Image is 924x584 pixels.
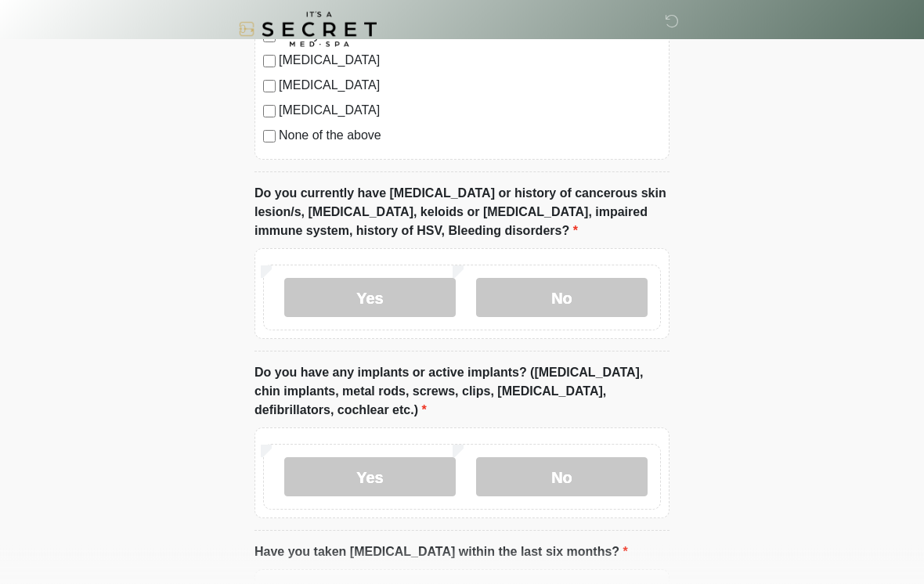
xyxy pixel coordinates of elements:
label: Have you taken [MEDICAL_DATA] within the last six months? [254,543,628,562]
label: Do you have any implants or active implants? ([MEDICAL_DATA], chin implants, metal rods, screws, ... [254,364,670,420]
label: Yes [284,458,456,497]
label: No [476,458,648,497]
label: Do you currently have [MEDICAL_DATA] or history of cancerous skin lesion/s, [MEDICAL_DATA], keloi... [254,185,670,241]
input: None of the above [263,131,276,143]
input: [MEDICAL_DATA] [263,81,276,93]
input: [MEDICAL_DATA] [263,106,276,118]
label: Yes [284,279,456,318]
img: It's A Secret Med Spa Logo [239,12,377,47]
input: [MEDICAL_DATA] [263,56,276,68]
label: [MEDICAL_DATA] [279,52,661,70]
label: No [476,279,648,318]
label: [MEDICAL_DATA] [279,77,661,96]
label: [MEDICAL_DATA] [279,102,661,121]
label: None of the above [279,127,661,146]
